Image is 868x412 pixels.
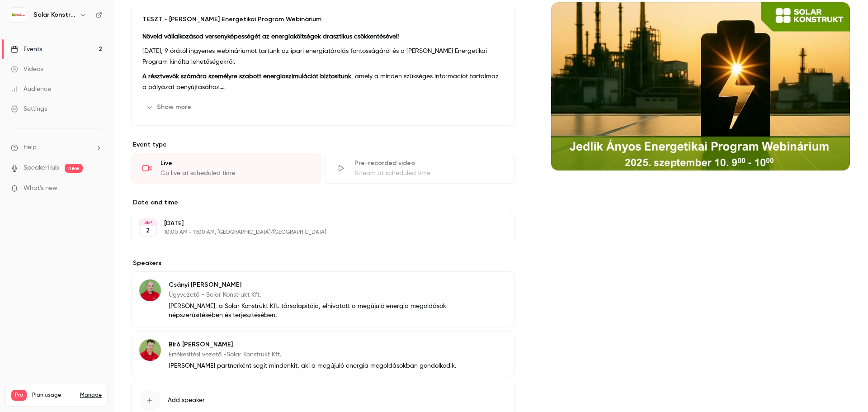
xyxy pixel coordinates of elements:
div: Stream at scheduled time [354,169,504,178]
a: SpeakerHub [24,163,59,173]
p: [PERSON_NAME] partnerként segít mindenkit, aki a megújuló energia megoldásokban gondolkodik. [169,361,456,370]
li: help-dropdown-opener [11,143,102,152]
p: Ügyvezető - Solar Konstrukt Kft. [169,290,456,299]
p: Bíró [PERSON_NAME] [169,340,456,349]
a: Manage [80,392,102,399]
img: Bíró Tamás [139,339,161,361]
label: Speakers [131,259,515,268]
p: TESZT - [PERSON_NAME] Energetikai Program Webinárium [142,15,504,24]
div: SEP [140,219,156,226]
div: Live [160,159,310,168]
strong: Növeld vállalkozásod versenyképességét az energiaköltségek drasztikus csökkentésével! [142,33,399,40]
div: Videos [11,65,43,74]
img: Csányi Gábor [139,279,161,301]
p: Event type [131,140,515,149]
div: Csányi GáborCsányi [PERSON_NAME]Ügyvezető - Solar Konstrukt Kft.[PERSON_NAME], a Solar Konstrukt ... [131,271,515,327]
p: 2 [146,226,150,235]
span: new [65,164,83,173]
p: Értékesítési vezető -Solar Konstrukt Kft. [169,350,456,359]
p: Csányi [PERSON_NAME] [169,280,456,289]
p: 10:00 AM - 11:00 AM, [GEOGRAPHIC_DATA]/[GEOGRAPHIC_DATA] [164,229,467,236]
span: What's new [24,184,57,193]
h6: Solar Konstrukt Kft. [33,10,76,19]
button: Show more [142,100,197,114]
p: [PERSON_NAME], a Solar Konstrukt Kft. társalapítója, elhivatott a megújuló energia megoldások nép... [169,302,456,320]
span: Pro [11,390,27,401]
div: Pre-recorded video [354,159,504,168]
strong: A résztvevők számára személyre szabott energiaszimulációt biztosítunk [142,73,351,80]
label: Date and time [131,198,515,207]
p: [DATE] [164,219,467,228]
p: [DATE], 9 órától ingyenes webináriumot tartunk az ipari energiatárolás fontosságáról és a [PERSON... [142,46,504,67]
div: Bíró TamásBíró [PERSON_NAME]Értékesítési vezető -Solar Konstrukt Kft.[PERSON_NAME] partnerként se... [131,331,515,378]
img: Solar Konstrukt Kft. [11,8,26,22]
div: Audience [11,85,51,94]
span: Help [24,143,37,152]
div: Settings [11,104,47,114]
div: Pre-recorded videoStream at scheduled time [325,153,515,184]
span: Add speaker [168,396,205,405]
span: Plan usage [32,392,75,399]
div: Go live at scheduled time [160,169,310,178]
p: , amely a minden szükséges információt tartalmaz a pályázat benyújtásához. [142,71,504,93]
div: Events [11,45,42,54]
div: LiveGo live at scheduled time [131,153,321,184]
